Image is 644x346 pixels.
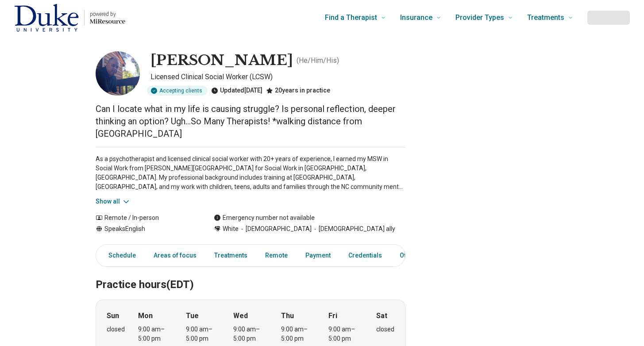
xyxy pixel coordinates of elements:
div: 9:00 am – 5:00 pm [233,325,267,343]
h2: Practice hours (EDT) [96,256,405,292]
div: Speaks English [96,224,196,234]
a: Home page [14,4,125,32]
a: Schedule [98,246,141,265]
span: Provider Types [455,12,504,24]
div: 9:00 am – 5:00 pm [138,325,172,343]
strong: Sun [107,311,119,321]
h1: [PERSON_NAME] [150,51,293,70]
a: Treatments [209,246,253,265]
span: Treatments [527,12,564,24]
div: Accepting clients [147,86,208,96]
div: Updated [DATE] [211,86,262,96]
a: Payment [300,246,336,265]
span: Insurance [400,12,432,24]
div: 9:00 am – 5:00 pm [328,325,362,343]
p: As a psychotherapist and licensed clinical social worker with 20+ years of experience, I earned m... [96,154,405,192]
span: White [223,224,239,234]
p: Licensed Clinical Social Worker (LCSW) [150,72,405,82]
span: [DEMOGRAPHIC_DATA] ally [312,224,395,234]
strong: Mon [138,311,153,321]
p: Can I locate what in my life is causing struggle? Is personal reflection, deeper thinking an opti... [96,103,405,140]
a: Remote [260,246,293,265]
img: Michael Cantor, Licensed Clinical Social Worker (LCSW) [96,51,140,96]
div: closed [107,325,125,334]
button: Show all [96,197,131,206]
div: closed [376,325,394,334]
div: 9:00 am – 5:00 pm [186,325,220,343]
strong: Fri [328,311,337,321]
strong: Wed [233,311,248,321]
div: Emergency number not available [214,213,315,223]
span: Find a Therapist [325,12,377,24]
strong: Thu [281,311,294,321]
div: 9:00 am – 5:00 pm [281,325,315,343]
p: ( He/Him/His ) [297,55,339,66]
a: Other [394,246,426,265]
strong: Sat [376,311,387,321]
div: 20 years in practice [266,86,330,96]
a: Credentials [343,246,387,265]
a: Areas of focus [148,246,202,265]
span: [DEMOGRAPHIC_DATA] [239,224,312,234]
p: powered by [90,11,125,18]
div: Remote / In-person [96,213,196,223]
strong: Tue [186,311,199,321]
